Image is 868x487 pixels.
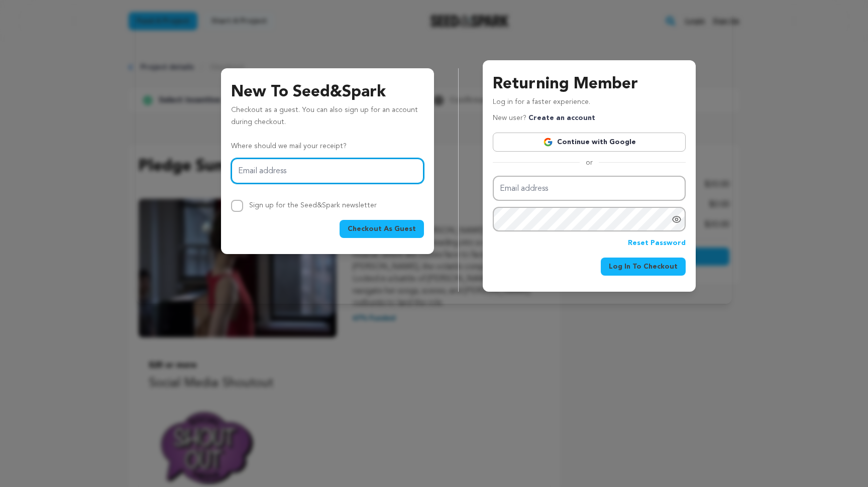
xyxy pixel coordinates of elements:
[493,96,686,112] p: Log in for a faster experience.
[493,133,686,152] a: Continue with Google
[231,104,424,133] p: Checkout as a guest. You can also sign up for an account during checkout.
[249,202,377,209] label: Sign up for the Seed&Spark newsletter
[543,137,553,147] img: Google logo
[231,141,424,153] p: Where should we mail your receipt?
[231,80,424,104] h3: New To Seed&Spark
[493,176,686,201] input: Email address
[580,158,599,168] span: or
[601,258,686,276] button: Log In To Checkout
[672,214,682,224] a: Show password as plain text. Warning: this will display your password on the screen.
[493,112,595,125] p: New user?
[528,114,595,121] a: Create an account
[231,158,424,184] input: Email address
[493,72,686,96] h3: Returning Member
[628,237,686,250] a: Reset Password
[340,220,424,238] button: Checkout As Guest
[348,224,416,234] span: Checkout As Guest
[609,262,678,272] span: Log In To Checkout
